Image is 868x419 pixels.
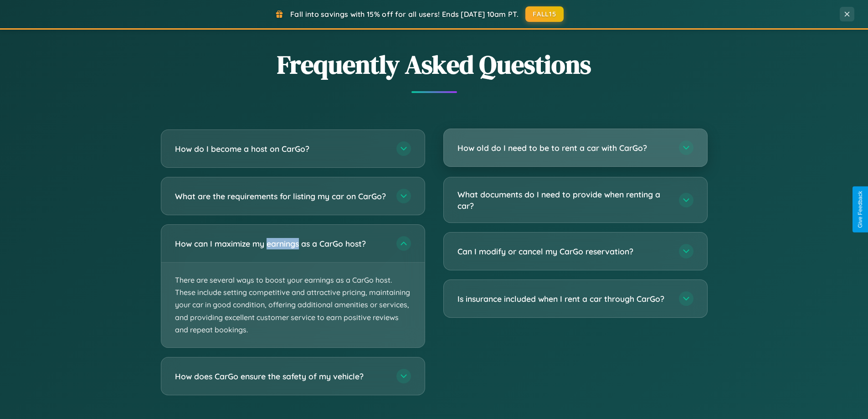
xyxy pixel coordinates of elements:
[525,6,564,22] button: FALL15
[457,293,670,305] h3: Is insurance included when I rent a car through CarGo?
[457,189,670,211] h3: What documents do I need to provide when renting a car?
[175,371,387,382] h3: How does CarGo ensure the safety of my vehicle?
[457,246,670,257] h3: Can I modify or cancel my CarGo reservation?
[175,143,387,155] h3: How do I become a host on CarGo?
[457,142,670,154] h3: How old do I need to be to rent a car with CarGo?
[290,10,519,19] span: Fall into savings with 15% off for all users! Ends [DATE] 10am PT.
[175,238,387,249] h3: How can I maximize my earnings as a CarGo host?
[857,191,863,228] div: Give Feedback
[161,47,708,82] h2: Frequently Asked Questions
[175,191,387,202] h3: What are the requirements for listing my car on CarGo?
[161,263,425,347] p: There are several ways to boost your earnings as a CarGo host. These include setting competitive ...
